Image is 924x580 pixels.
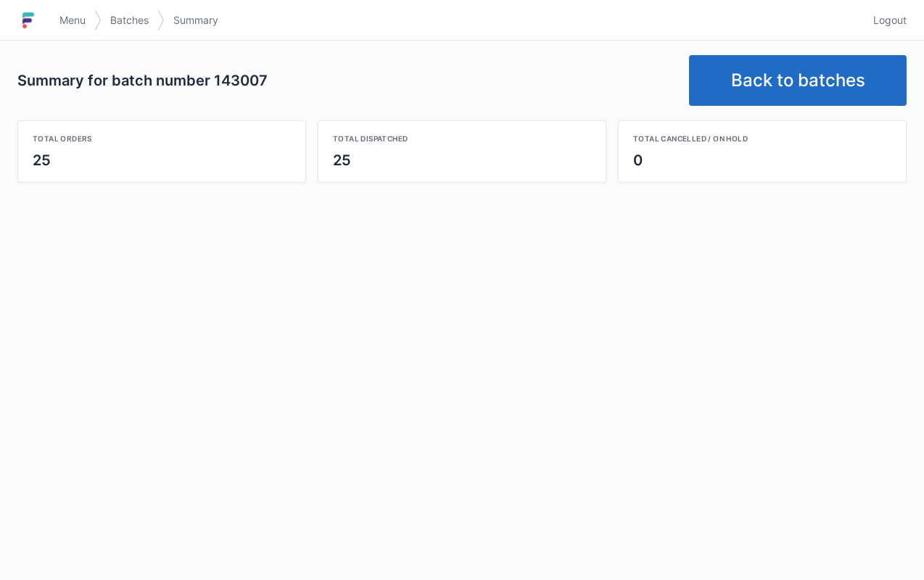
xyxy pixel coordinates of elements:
[173,13,218,28] span: Summary
[333,150,591,170] div: 25
[689,55,907,106] a: Back to batches
[33,150,291,170] div: 25
[633,133,891,144] div: Total cancelled / on hold
[51,7,94,33] a: Menu
[157,3,165,38] img: svg>
[33,133,291,144] div: Total orders
[333,133,591,144] div: Total dispatched
[110,13,149,28] span: Batches
[17,70,677,91] h2: Summary for batch number 143007
[873,13,907,28] span: Logout
[94,3,102,38] img: svg>
[633,150,891,170] div: 0
[165,7,227,33] a: Summary
[17,9,39,32] img: logo-small.jpg
[865,7,907,33] a: Logout
[59,13,86,28] span: Menu
[102,7,157,33] a: Batches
